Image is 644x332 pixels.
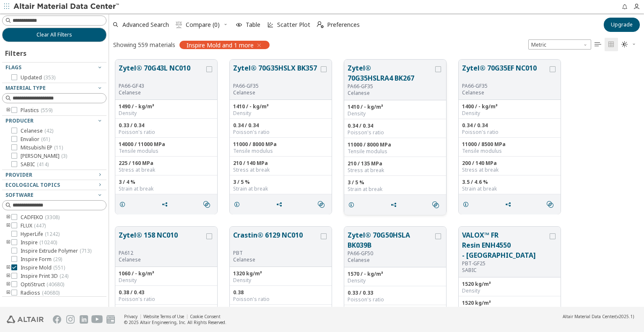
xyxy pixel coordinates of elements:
[348,230,434,250] button: Zytel® 70G50HSLA BK039B
[119,296,214,303] div: Poisson's ratio
[462,129,557,136] div: Poisson's ratio
[200,196,217,213] button: Similar search
[327,22,360,28] span: Preferences
[2,28,106,42] button: Clear All Filters
[233,103,328,110] div: 1410 / - kg/m³
[233,277,328,284] div: Density
[158,196,175,213] button: Share
[344,196,362,213] button: Details
[124,314,138,319] a: Privacy
[21,107,52,114] span: Plastics
[109,53,644,307] div: grid
[233,167,328,173] div: Stress at break
[348,141,443,148] div: 11000 / 8000 MPa
[119,230,205,250] button: Zytel® 158 NC010
[80,247,91,254] span: ( 713 )
[119,270,214,277] div: 1060 / - kg/m³
[462,267,548,274] p: SABIC
[462,167,557,173] div: Stress at break
[124,319,226,325] div: © 2025 Altair Engineering, Inc. All Rights Reserved.
[53,264,65,271] span: ( 551 )
[462,148,557,154] div: Tensile modulus
[5,107,11,114] i: toogle group
[621,41,628,48] i: 
[119,256,205,263] p: Celanese
[119,63,205,83] button: Zytel® 70G43L NC010
[462,306,557,313] div: Density
[233,179,328,186] div: 3 / 5 %
[462,179,557,186] div: 3.5 / 4.6 %
[21,239,57,246] span: Inspire
[2,63,106,73] button: Flags
[45,230,60,238] span: ( 1242 )
[230,196,247,213] button: Details
[233,89,319,96] p: Celanese
[348,63,434,83] button: Zytel® 70G35HSLRA4 BK267
[428,196,446,213] button: Similar search
[21,161,49,168] span: SABIC
[5,171,32,178] span: Provider
[41,136,50,143] span: ( 61 )
[21,128,53,134] span: Celanese
[119,167,214,173] div: Stress at break
[5,64,21,71] span: Flags
[317,21,324,28] i: 
[122,22,169,28] span: Advanced Search
[176,21,182,28] i: 
[54,144,63,151] span: ( 11 )
[348,160,443,167] div: 210 / 135 MPa
[5,273,11,280] i: toogle group
[44,74,55,81] span: ( 353 )
[348,296,443,303] div: Poisson's ratio
[47,281,64,288] span: ( 40680 )
[119,83,205,89] div: PA66-GF43
[44,127,53,134] span: ( 42 )
[5,191,34,199] span: Software
[348,83,434,90] div: PA66-GF35
[246,22,260,28] span: Table
[459,196,476,213] button: Details
[348,277,443,284] div: Density
[462,103,557,110] div: 1400 / - kg/m³
[528,39,591,50] div: Unit System
[115,196,133,213] button: Details
[45,214,60,221] span: ( 3308 )
[314,196,332,213] button: Similar search
[618,38,640,51] button: Theme
[21,222,46,229] span: FLUX
[233,250,319,256] div: PBT
[348,129,443,136] div: Poisson's ratio
[34,222,46,229] span: ( 447 )
[462,288,557,294] div: Density
[462,281,557,288] div: 1520 kg/m³
[462,160,557,167] div: 200 / 140 MPa
[5,117,34,124] span: Producer
[462,260,548,267] div: PBT-GF25
[119,89,205,96] p: Celanese
[233,270,328,277] div: 1320 kg/m³
[113,41,175,49] div: Showing 559 materials
[2,180,106,190] button: Ecological Topics
[119,186,214,192] div: Strain at break
[5,181,60,188] span: Ecological Topics
[21,231,60,238] span: HyperLife
[21,281,64,288] span: OptiStruct
[348,271,443,277] div: 1570 / - kg/m³
[462,122,557,129] div: 0.34 / 0.34
[233,141,328,148] div: 11000 / 8000 MPa
[528,39,591,50] span: Metric
[233,63,319,83] button: Zytel® 70G35HSLX BK357
[563,314,615,319] span: Altair Material Data Center
[5,239,11,246] i: toogle group
[203,201,210,208] i: 
[21,256,62,263] span: Inspire Form
[277,22,310,28] span: Scatter Plot
[5,264,11,271] i: toogle group
[119,277,214,284] div: Density
[36,31,72,38] span: Clear All Filters
[233,289,328,296] div: 0.38
[41,107,52,114] span: ( 559 )
[21,273,68,280] span: Inspire Print 3D
[272,196,290,213] button: Share
[119,289,214,296] div: 0.38 / 0.43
